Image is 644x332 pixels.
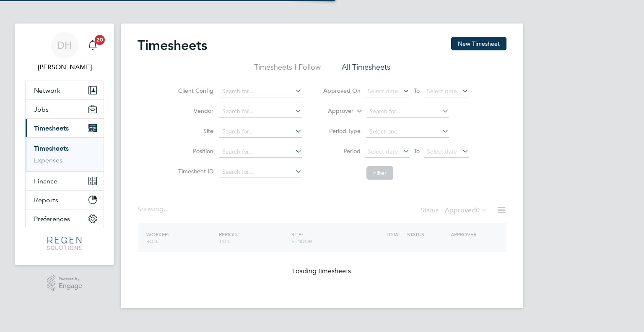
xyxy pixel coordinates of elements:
[219,106,302,118] input: Search for...
[15,24,114,265] nav: Main navigation
[26,137,104,171] div: Timesheets
[451,37,506,50] button: New Timesheet
[57,40,72,51] span: DH
[219,126,302,138] input: Search for...
[26,209,104,228] button: Preferences
[323,147,361,155] label: Period
[34,215,70,223] span: Preferences
[34,196,58,204] span: Reports
[34,177,57,185] span: Finance
[411,146,422,157] span: To
[316,107,353,115] label: Approver
[25,237,104,250] a: Go to home page
[176,147,213,155] label: Position
[59,275,82,282] span: Powered by
[164,205,169,213] span: ...
[411,85,422,96] span: To
[34,156,62,164] a: Expenses
[219,146,302,158] input: Search for...
[34,86,60,94] span: Network
[366,126,449,138] input: Select one
[323,87,361,94] label: Approved On
[366,106,449,118] input: Search for...
[84,32,101,59] a: 20
[176,87,213,94] label: Client Config
[26,100,104,118] button: Jobs
[342,62,390,77] li: All Timesheets
[176,107,213,115] label: Vendor
[47,275,83,291] a: Powered byEngage
[26,172,104,190] button: Finance
[138,37,207,54] h2: Timesheets
[219,166,302,178] input: Search for...
[34,105,49,113] span: Jobs
[176,127,213,135] label: Site
[138,205,170,214] div: Showing
[176,167,213,175] label: Timesheet ID
[95,35,105,45] span: 20
[254,62,321,77] li: Timesheets I Follow
[421,205,490,217] div: Status
[368,148,398,155] span: Select date
[366,166,393,180] button: Filter
[25,32,104,72] a: DH[PERSON_NAME]
[26,191,104,209] button: Reports
[476,206,480,214] span: 0
[26,119,104,137] button: Timesheets
[219,86,302,97] input: Search for...
[34,144,69,152] a: Timesheets
[427,87,457,95] span: Select date
[25,62,104,72] span: Darren Hartman
[427,148,457,155] span: Select date
[34,124,69,132] span: Timesheets
[59,282,82,290] span: Engage
[368,87,398,95] span: Select date
[323,127,361,135] label: Period Type
[445,206,488,214] label: Approved
[47,237,81,250] img: regensolutions-logo-retina.png
[26,81,104,99] button: Network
